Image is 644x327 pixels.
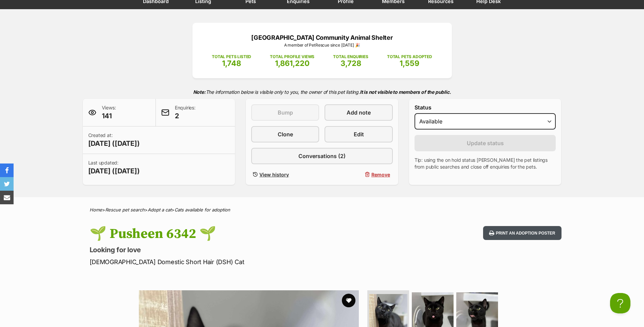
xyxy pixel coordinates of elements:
[342,294,355,307] button: favourite
[102,111,116,121] span: 141
[73,207,572,212] div: > > >
[325,126,392,142] a: Edit
[251,148,393,164] a: Conversations (2)
[415,104,556,110] label: Status
[222,59,241,68] span: 1,748
[88,159,140,176] p: Last updated:
[275,59,310,68] span: 1,861,220
[203,42,442,48] p: A member of PetRescue since [DATE] 🎉
[105,207,145,212] a: Rescue pet search
[175,104,196,121] p: Enquiries:
[148,20,322,34] div: Together, we can ensure all children have access to education, paving their own futures. You can ...
[90,257,377,266] p: [DEMOGRAPHIC_DATA] Domestic Short Hair (DSH) Cat
[88,166,140,176] span: [DATE] ([DATE])
[400,59,419,68] span: 1,559
[251,170,319,179] a: View history
[278,130,293,138] span: Clone
[148,207,171,212] a: Adopt a cat
[415,135,556,151] button: Update status
[333,54,368,60] p: TOTAL ENQUIRIES
[175,111,196,121] span: 2
[278,108,293,117] span: Bump
[90,245,377,255] p: Looking for love
[0,0,329,84] a: Every child deserves a chance at an educationTogether, we can ensure all children have access to ...
[90,207,102,212] a: Home
[387,54,432,60] p: TOTAL PETS ADOPTED
[610,293,630,313] iframe: Help Scout Beacon - Open
[360,89,451,95] strong: It is not visible to members of the public.
[467,139,504,147] span: Update status
[298,152,346,160] span: Conversations (2)
[212,54,251,60] p: TOTAL PETS LISTED
[251,104,319,121] button: Bump
[148,7,319,13] div: Every child deserves a chance at an education
[180,54,278,67] b: Plan International [GEOGRAPHIC_DATA]
[203,33,442,42] p: [GEOGRAPHIC_DATA] Community Animal Shelter
[341,59,361,68] span: 3,728
[325,170,392,179] button: Remove
[415,157,556,170] p: Tip: using the on hold status [PERSON_NAME] the pet listings from public searches and close off e...
[90,226,377,242] h1: 🌱 Pusheen 6342 🌱
[88,132,140,148] p: Created at:
[251,126,319,142] a: Clone
[102,104,116,121] p: Views:
[88,139,140,148] span: [DATE] ([DATE])
[483,226,561,240] button: Print an adoption poster
[193,89,206,95] strong: Note:
[324,0,328,4] img: adchoices.png
[371,171,390,178] span: Remove
[270,54,314,60] p: TOTAL PROFILE VIEWS
[83,85,562,99] p: The information below is visible only to you, the owner of this pet listing.
[354,130,364,138] span: Edit
[148,40,322,67] div: Sponsored By
[347,108,371,117] span: Add note
[174,207,230,212] a: Cats available for adoption
[325,104,392,121] a: Add note
[259,171,289,178] span: View history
